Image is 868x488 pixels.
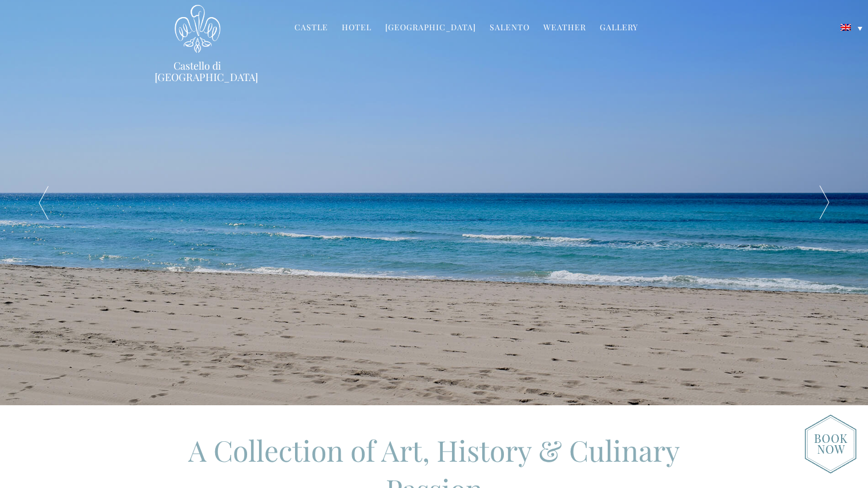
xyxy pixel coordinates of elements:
[841,24,851,31] img: English
[543,22,586,35] a: Weather
[805,414,857,474] img: new-booknow.png
[175,5,220,53] img: Castello di Ugento
[342,22,372,35] a: Hotel
[600,22,638,35] a: Gallery
[294,22,328,35] a: Castle
[385,22,476,35] a: [GEOGRAPHIC_DATA]
[155,60,240,83] a: Castello di [GEOGRAPHIC_DATA]
[490,22,530,35] a: Salento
